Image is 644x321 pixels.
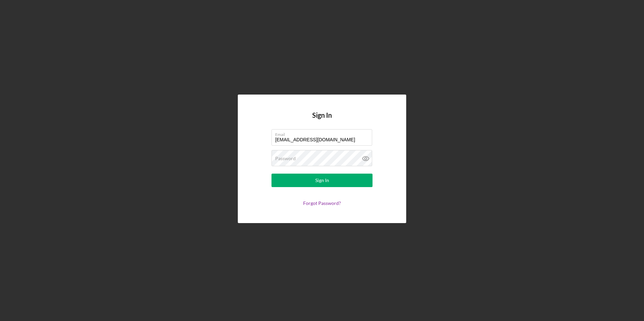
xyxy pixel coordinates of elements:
[275,130,372,137] label: Email
[271,174,373,187] button: Sign In
[315,174,329,187] div: Sign In
[312,111,332,129] h4: Sign In
[303,200,341,206] a: Forgot Password?
[275,156,296,161] label: Password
